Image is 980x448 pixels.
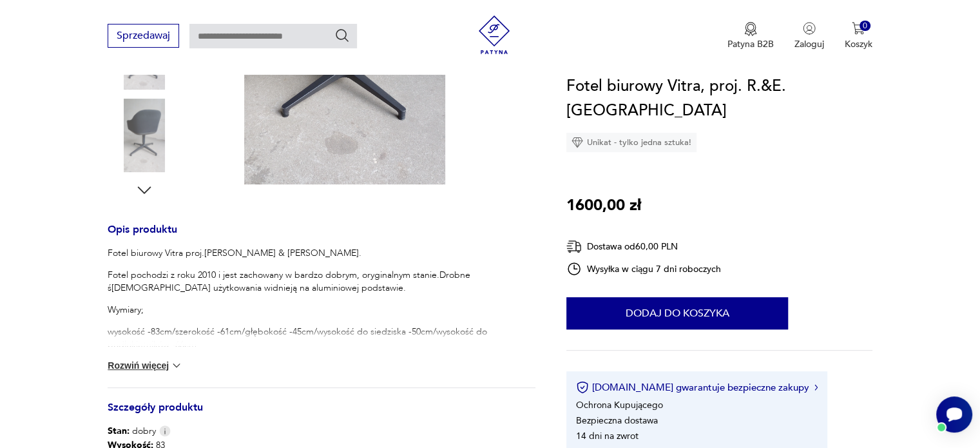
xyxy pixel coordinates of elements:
[727,22,774,50] button: Patyna B2B
[108,269,535,295] p: Fotel pochodzi z roku 2010 i jest zachowany w bardzo dobrym, oryginalnym stanie.Drobne ś[DEMOGRAP...
[108,404,535,425] h3: Szczegóły produktu
[576,381,818,394] button: [DOMAIN_NAME] gwarantuje bezpieczne zakupy
[576,399,663,411] li: Ochrona Kupującego
[108,425,156,438] span: dobry
[170,359,183,372] img: chevron down
[572,137,583,148] img: Ikona diamentu
[108,425,130,437] b: Stan:
[566,133,697,152] div: Unikat - tylko jedna sztuka!
[803,22,816,35] img: Ikonka użytkownika
[845,22,872,50] button: 0Koszyk
[852,22,865,35] img: Ikona koszyka
[566,239,582,255] img: Ikona dostawy
[566,74,872,123] h1: Fotel biurowy Vitra, proj. R.&E. [GEOGRAPHIC_DATA]
[845,38,872,50] p: Koszyk
[566,297,788,329] button: Dodaj do koszyka
[576,414,658,427] li: Bezpieczna dostawa
[334,28,350,43] button: Szukaj
[108,226,535,247] h3: Opis produktu
[814,384,818,391] img: Ikona strzałki w prawo
[108,304,535,317] p: Wymiary;
[108,24,179,48] button: Sprzedawaj
[159,425,171,436] img: Info icon
[727,38,774,50] p: Patyna B2B
[936,396,972,433] iframe: Smartsupp widget button
[576,430,639,442] li: 14 dni na zwrot
[576,381,589,394] img: Ikona certyfikatu
[860,21,870,32] div: 0
[744,22,757,36] img: Ikona medalu
[566,239,721,255] div: Dostawa od 60,00 PLN
[108,326,535,351] p: wysokość -83cm/szerokość -61cm/głębokość -45cm/wysokość do siedziska -50cm/wysokość do podłokietn...
[727,22,774,50] a: Ikona medaluPatyna B2B
[566,193,641,218] p: 1600,00 zł
[108,359,182,372] button: Rozwiń więcej
[794,22,824,50] button: Zaloguj
[566,261,721,277] div: Wysyłka w ciągu 7 dni roboczych
[475,15,514,54] img: Patyna - sklep z meblami i dekoracjami vintage
[108,247,535,260] p: Fotel biurowy Vitra proj.[PERSON_NAME] & [PERSON_NAME].
[794,38,824,50] p: Zaloguj
[108,32,179,41] a: Sprzedawaj
[108,99,181,172] img: Zdjęcie produktu Fotel biurowy Vitra, proj. R.&E. Bouroullec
